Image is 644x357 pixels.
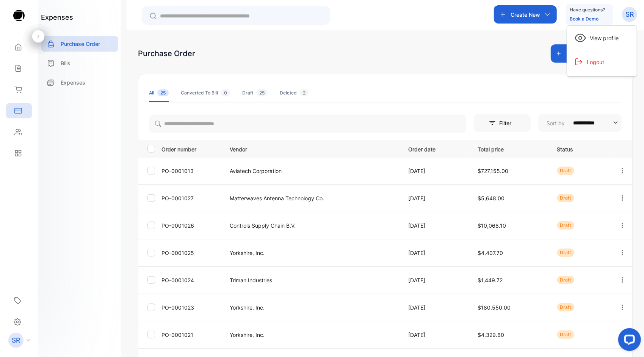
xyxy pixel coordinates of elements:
p: Triman Industries [230,276,393,284]
span: $5,648.00 [478,195,505,201]
p: PO-0001013 [161,167,220,175]
div: Draft [242,90,268,96]
span: Logout [583,58,604,66]
p: PO-0001026 [161,222,220,230]
span: 25 [157,89,169,96]
div: All [149,90,169,96]
p: Yorkshire, Inc. [230,304,393,311]
span: 2 [300,89,309,96]
a: Bills [41,55,118,71]
p: SR [625,9,634,19]
span: $4,407.70 [478,250,503,256]
span: $4,329.60 [478,332,504,338]
p: [DATE] [408,304,462,311]
p: Order date [408,144,462,153]
div: Deleted [280,90,309,96]
a: Purchase Order [41,36,118,52]
img: logo [13,10,25,21]
span: Draft [560,222,571,228]
p: [DATE] [408,167,462,175]
p: Expenses [61,79,85,86]
span: $10,068.10 [478,222,506,229]
span: Draft [560,195,571,201]
span: $727,155.00 [478,168,508,174]
p: [DATE] [408,194,462,202]
p: Yorkshire, Inc. [230,249,393,257]
button: Sort by [538,114,622,132]
p: PO-0001025 [161,249,220,257]
p: PO-0001027 [161,194,220,202]
button: Create New [494,5,557,24]
span: Draft [560,168,571,173]
span: 0 [221,89,230,96]
p: Sort by [547,119,565,127]
p: Purchase Order [61,40,100,48]
a: Expenses [41,75,118,90]
p: Create New [511,11,540,19]
span: $1,449.72 [478,277,503,283]
p: Vendor [230,144,393,153]
span: Draft [560,250,571,255]
h1: expenses [41,12,73,22]
div: Converted To Bill [181,90,230,96]
iframe: LiveChat chat widget [612,325,644,357]
p: Yorkshire, Inc. [230,331,393,339]
button: SR [622,5,637,24]
p: [DATE] [408,331,462,339]
p: Have questions? [570,6,605,14]
p: Order number [161,144,220,153]
span: View profile [586,34,619,42]
p: Bills [61,59,71,67]
span: Draft [560,332,571,337]
button: Add Purchase Order [551,44,625,63]
p: SR [12,335,20,345]
p: [DATE] [408,222,462,230]
p: Matterwaves Antenna Technology Co. [230,194,393,202]
img: Icon [575,58,583,66]
p: PO-0001023 [161,304,220,311]
div: Purchase Order [138,48,195,59]
p: PO-0001021 [161,331,220,339]
span: 25 [256,89,268,96]
p: Controls Supply Chain B.V. [230,222,393,230]
span: Draft [560,304,571,310]
p: Aviatech Corporation [230,167,393,175]
p: Total price [478,144,541,153]
span: $180,550.00 [478,304,511,311]
p: Status [557,144,603,153]
p: [DATE] [408,249,462,257]
p: PO-0001024 [161,276,220,284]
span: Draft [560,277,571,283]
a: Book a Demo [570,16,599,22]
p: [DATE] [408,276,462,284]
img: Icon [575,32,586,44]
